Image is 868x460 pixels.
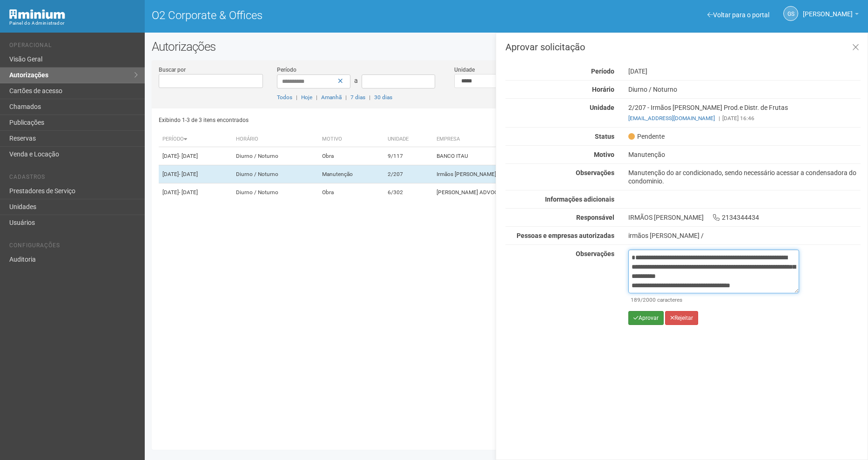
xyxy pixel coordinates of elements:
div: [DATE] 16:46 [628,114,861,122]
strong: Informações adicionais [545,196,614,203]
div: /2000 caracteres [631,296,797,304]
li: Configurações [9,242,138,252]
a: Hoje [301,94,312,101]
div: Manutenção do ar condicionado, sendo necessário acessar a condensadora do condominio. [621,169,868,185]
div: Painel do Administrador [9,19,138,27]
div: IRMÃOS [PERSON_NAME] 2134344434 [621,213,868,222]
th: Empresa [433,132,646,147]
td: Diurno / Noturno [232,147,318,165]
td: BANCO ITAU [433,147,646,165]
span: | [719,115,720,122]
label: Período [277,66,296,74]
strong: Observações [576,169,614,176]
td: [DATE] [159,165,233,183]
a: GS [783,6,798,21]
td: Diurno / Noturno [232,183,318,202]
a: Todos [277,94,292,101]
a: 30 dias [374,94,392,101]
a: 7 dias [350,94,365,101]
strong: Status [595,133,614,140]
a: Fechar [846,38,865,58]
a: [EMAIL_ADDRESS][DOMAIN_NAME] [628,115,715,122]
span: - [DATE] [179,189,198,196]
td: 2/207 [384,165,433,183]
span: | [345,94,347,101]
div: Diurno / Noturno [621,85,868,94]
span: Pendente [628,132,665,141]
li: Cadastros [9,174,138,183]
td: 6/302 [384,183,433,202]
span: 189 [631,297,640,303]
th: Motivo [318,132,384,147]
td: [DATE] [159,147,233,165]
span: - [DATE] [179,153,198,159]
strong: Horário [592,86,614,93]
th: Unidade [384,132,433,147]
a: [PERSON_NAME] [803,12,859,19]
div: 2/207 - Irmãos [PERSON_NAME] Prod.e Distr. de Frutas [621,103,868,122]
td: Obra [318,183,384,202]
strong: Pessoas e empresas autorizadas [517,232,614,239]
strong: Unidade [590,104,614,111]
strong: Motivo [594,151,614,158]
button: Rejeitar [665,311,698,325]
td: [PERSON_NAME] ADVOGADOS [433,183,646,202]
td: 9/117 [384,147,433,165]
label: Unidade [454,66,475,74]
img: Minium [9,9,65,19]
span: Gabriela Souza [803,1,853,18]
span: a [354,77,358,84]
li: Operacional [9,42,138,52]
div: irmãos [PERSON_NAME] / [628,231,861,240]
th: Período [159,132,233,147]
label: Buscar por [159,66,186,74]
td: [DATE] [159,183,233,202]
a: Voltar para o portal [707,11,769,19]
span: | [369,94,370,101]
span: - [DATE] [179,171,198,177]
a: Amanhã [321,94,342,101]
td: Obra [318,147,384,165]
th: Horário [232,132,318,147]
td: Irmãos [PERSON_NAME] Prod.e Distr. de Frutas [433,165,646,183]
span: | [296,94,297,101]
button: Aprovar [628,311,664,325]
td: Diurno / Noturno [232,165,318,183]
h1: O2 Corporate & Offices [152,9,499,21]
h3: Aprovar solicitação [505,42,861,52]
div: [DATE] [621,67,868,75]
td: Manutenção [318,165,384,183]
strong: Observações [576,250,614,257]
strong: Período [591,68,614,75]
strong: Responsável [576,214,614,221]
span: | [316,94,317,101]
h2: Autorizações [152,40,861,54]
div: Manutenção [621,150,868,159]
div: Exibindo 1-3 de 3 itens encontrados [159,113,504,127]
